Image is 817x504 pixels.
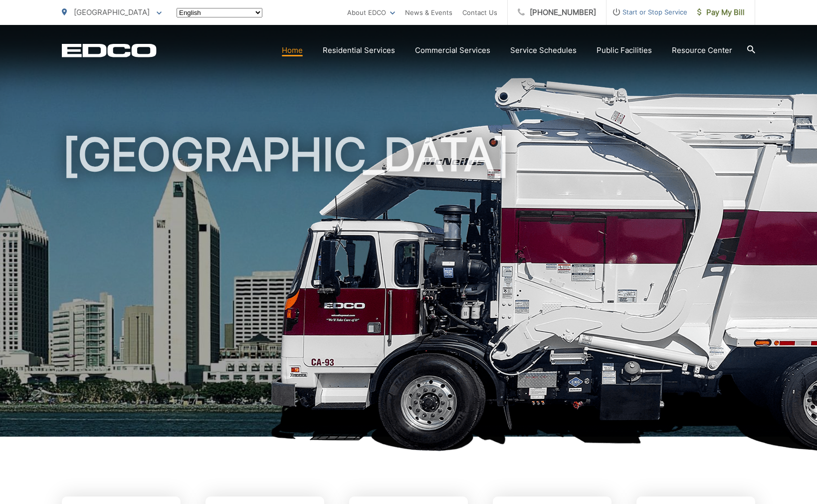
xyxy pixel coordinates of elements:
[462,6,497,18] a: Contact Us
[697,6,745,18] span: Pay My Bill
[74,7,150,17] span: [GEOGRAPHIC_DATA]
[177,8,262,17] select: Select a language
[282,44,303,56] a: Home
[597,44,652,56] a: Public Facilities
[672,44,732,56] a: Resource Center
[347,6,395,18] a: About EDCO
[415,44,490,56] a: Commercial Services
[510,44,577,56] a: Service Schedules
[62,43,157,57] a: EDCD logo. Return to the homepage.
[405,6,452,18] a: News & Events
[62,130,755,446] h1: [GEOGRAPHIC_DATA]
[323,44,395,56] a: Residential Services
